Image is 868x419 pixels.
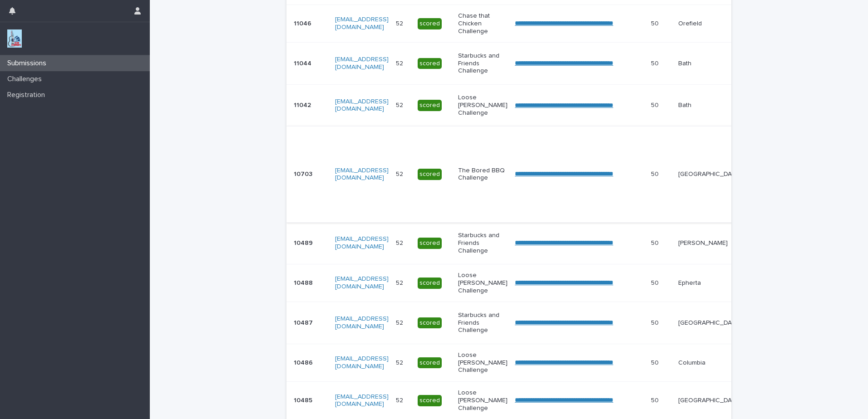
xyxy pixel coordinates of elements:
p: [GEOGRAPHIC_DATA] [678,397,741,404]
p: 10703 [294,169,314,178]
p: 52 [396,278,405,287]
p: 52 [396,169,405,178]
div: scored [418,317,442,329]
p: 50 [651,238,661,247]
p: 52 [396,238,405,247]
p: 10486 [294,357,315,367]
a: [EMAIL_ADDRESS][DOMAIN_NAME] [335,394,389,408]
a: [EMAIL_ADDRESS][DOMAIN_NAME] [335,276,389,290]
div: scored [418,58,442,69]
div: scored [418,278,442,289]
p: Orefield [678,20,741,28]
p: 10488 [294,278,315,287]
div: scored [418,18,442,29]
p: 50 [651,317,661,327]
a: [EMAIL_ADDRESS][DOMAIN_NAME] [335,316,389,330]
p: [PERSON_NAME] [678,239,741,247]
p: 50 [651,395,661,404]
p: Columbia [678,359,741,367]
p: 50 [651,58,661,68]
p: 11046 [294,18,313,28]
a: [EMAIL_ADDRESS][DOMAIN_NAME] [335,167,389,181]
p: 11044 [294,58,313,68]
div: scored [418,357,442,369]
p: 11042 [294,100,313,109]
p: Epherta [678,279,741,287]
a: [EMAIL_ADDRESS][DOMAIN_NAME] [335,356,389,370]
p: 52 [396,357,405,367]
p: 52 [396,18,405,28]
p: Loose [PERSON_NAME] Challenge [458,272,508,294]
p: 52 [396,395,405,404]
p: 50 [651,100,661,109]
p: The Bored BBQ Challenge [458,167,508,182]
p: Loose [PERSON_NAME] Challenge [458,351,508,374]
p: Bath [678,60,741,68]
a: [EMAIL_ADDRESS][DOMAIN_NAME] [335,56,389,70]
p: Registration [4,91,52,99]
p: 50 [651,18,661,28]
p: Submissions [4,59,54,68]
p: 52 [396,100,405,109]
p: 50 [651,278,661,287]
div: scored [418,100,442,111]
p: 10489 [294,238,315,247]
p: Loose [PERSON_NAME] Challenge [458,389,508,412]
div: scored [418,395,442,406]
div: scored [418,238,442,249]
p: Loose [PERSON_NAME] Challenge [458,94,508,117]
img: jxsLJbdS1eYBI7rVAS4p [7,29,22,48]
p: Bath [678,102,741,109]
p: 10487 [294,317,315,327]
p: 52 [396,317,405,327]
p: Starbucks and Friends Challenge [458,52,508,75]
p: 10485 [294,395,314,404]
p: Starbucks and Friends Challenge [458,312,508,334]
div: scored [418,169,442,180]
p: [GEOGRAPHIC_DATA] [678,319,741,327]
p: 52 [396,58,405,68]
p: 50 [651,357,661,367]
p: 50 [651,169,661,178]
a: [EMAIL_ADDRESS][DOMAIN_NAME] [335,236,389,250]
p: Chase that Chicken Challenge [458,12,508,35]
a: [EMAIL_ADDRESS][DOMAIN_NAME] [335,16,389,30]
p: [GEOGRAPHIC_DATA] [678,171,741,178]
a: [EMAIL_ADDRESS][DOMAIN_NAME] [335,98,389,112]
p: Starbucks and Friends Challenge [458,232,508,254]
p: Challenges [4,75,49,83]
